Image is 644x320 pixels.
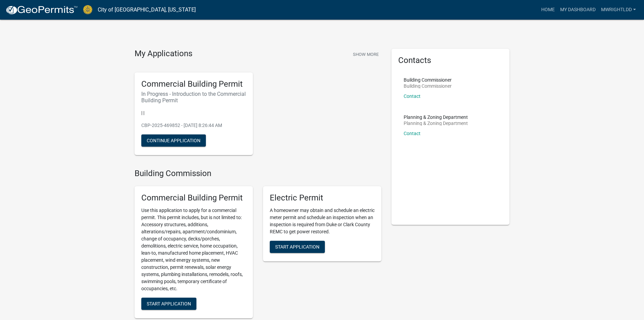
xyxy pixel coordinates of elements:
a: Contact [404,131,421,136]
h5: Commercial Building Permit [141,193,246,203]
p: Building Commissioner [404,78,452,82]
a: My Dashboard [557,3,598,16]
a: mwrightldd [598,3,639,16]
a: City of [GEOGRAPHIC_DATA], [US_STATE] [98,4,196,16]
button: Show More [350,49,381,60]
button: Start Application [270,241,325,253]
p: | | [141,109,246,116]
p: A homeowner may obtain and schedule an electric meter permit and schedule an inspection when an i... [270,207,375,235]
h5: Contacts [398,56,503,65]
h5: Commercial Building Permit [141,79,246,89]
p: CBP-2025-469852 - [DATE] 8:26:44 AM [141,122,246,129]
button: Continue Application [141,134,206,147]
p: Planning & Zoning Department [404,121,468,126]
h6: In Progress - Introduction to the Commercial Building Permit [141,91,246,104]
h5: Electric Permit [270,193,375,203]
p: Building Commissioner [404,84,452,88]
h4: My Applications [135,49,192,59]
p: Planning & Zoning Department [404,115,468,120]
span: Start Application [275,244,319,250]
span: Start Application [147,301,191,306]
a: Contact [404,93,421,99]
p: Use this application to apply for a commercial permit. This permit includes, but is not limited t... [141,207,246,292]
a: Home [539,3,557,16]
img: City of Jeffersonville, Indiana [83,5,92,14]
button: Start Application [141,298,196,310]
h4: Building Commission [135,169,381,178]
